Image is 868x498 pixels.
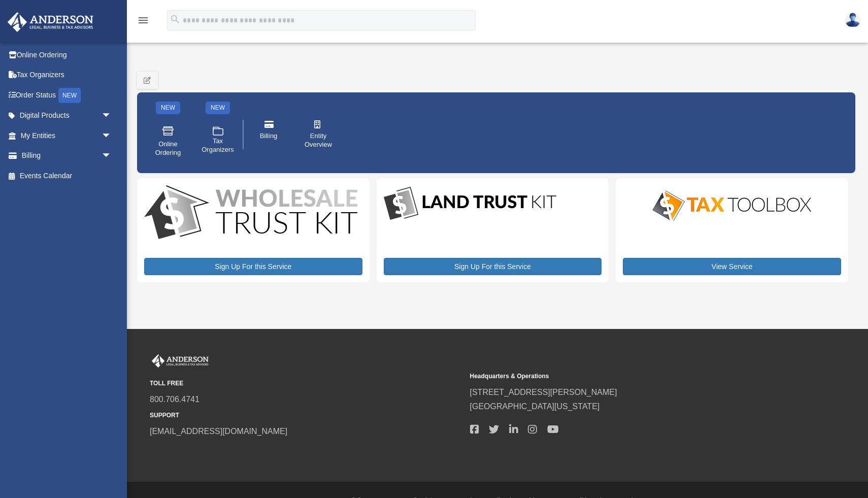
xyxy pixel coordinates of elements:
a: Tax Organizers [196,118,239,164]
a: Online Ordering [147,118,189,164]
span: Tax Organizers [202,137,234,154]
img: User Pic [845,13,860,27]
a: My Entitiesarrow_drop_down [7,125,127,146]
a: Sign Up For this Service [144,258,362,275]
img: LandTrust_lgo-1.jpg [384,185,556,222]
a: View Service [623,258,841,275]
a: Entity Overview [297,113,340,156]
div: NEW [156,102,180,114]
span: arrow_drop_down [102,125,122,146]
span: arrow_drop_down [102,106,122,126]
span: Online Ordering [154,140,182,157]
a: [EMAIL_ADDRESS][DOMAIN_NAME] [150,427,287,436]
span: arrow_drop_down [102,146,122,167]
a: [GEOGRAPHIC_DATA][US_STATE] [470,402,600,411]
a: Billingarrow_drop_down [7,146,127,166]
i: search [170,14,181,25]
a: 800.706.4741 [150,395,199,404]
a: Billing [247,113,290,156]
a: Order StatusNEW [7,85,127,106]
img: WS-Trust-Kit-lgo-1.jpg [144,185,357,242]
small: Headquarters & Operations [470,371,783,382]
div: NEW [206,102,230,114]
a: Tax Organizers [7,65,127,85]
a: Sign Up For this Service [384,258,602,275]
span: Billing [260,132,278,141]
a: [STREET_ADDRESS][PERSON_NAME] [470,388,617,396]
img: Anderson Advisors Platinum Portal [5,12,96,32]
span: Entity Overview [304,132,332,149]
small: SUPPORT [150,410,463,421]
a: Online Ordering [7,45,127,65]
small: TOLL FREE [150,378,463,389]
img: Anderson Advisors Platinum Portal [150,354,211,368]
a: Events Calendar [7,165,127,186]
i: menu [137,14,149,26]
a: Digital Productsarrow_drop_down [7,106,122,126]
div: NEW [58,88,81,103]
a: menu [137,18,149,26]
